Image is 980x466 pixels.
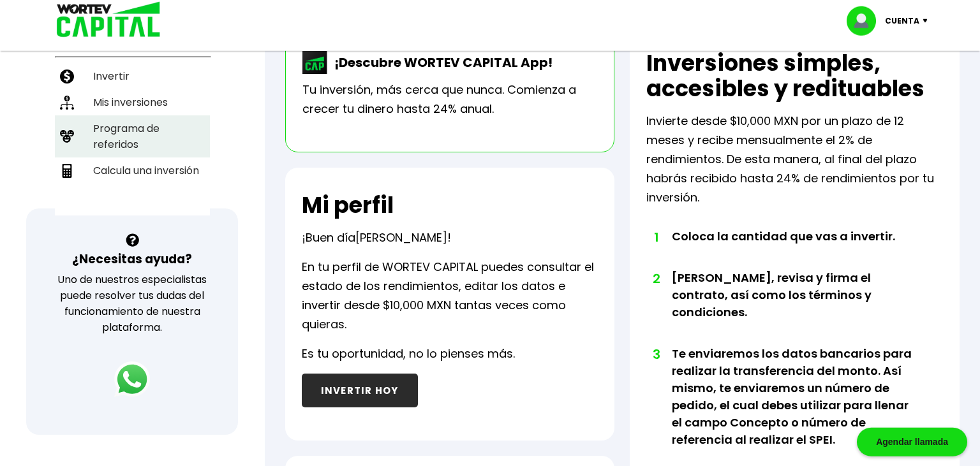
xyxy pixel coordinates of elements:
p: En tu perfil de WORTEV CAPITAL puedes consultar el estado de los rendimientos, editar los datos e... [302,258,598,334]
p: ¡Buen día ! [302,228,451,247]
h2: Inversiones simples, accesibles y redituables [646,50,943,101]
img: wortev-capital-app-icon [302,51,328,74]
a: Calcula una inversión [55,157,210,184]
span: 3 [653,345,659,364]
p: Cuenta [885,11,919,31]
a: Invertir [55,63,210,89]
img: profile-image [847,6,885,36]
img: icon-down [919,19,937,23]
a: Mis inversiones [55,89,210,115]
li: Coloca la cantidad que vas a invertir. [672,228,913,269]
span: [PERSON_NAME] [355,229,447,245]
img: invertir-icon.b3b967d7.svg [60,69,74,84]
span: 2 [653,269,659,288]
li: [PERSON_NAME], revisa y firma el contrato, así como los términos y condiciones. [672,269,913,345]
img: calculadora-icon.17d418c4.svg [60,164,74,178]
img: recomiendanos-icon.9b8e9327.svg [60,129,74,143]
p: Tu inversión, más cerca que nunca. Comienza a crecer tu dinero hasta 24% anual. [302,80,598,119]
p: ¡Descubre WORTEV CAPITAL App! [328,53,553,72]
h3: ¿Necesitas ayuda? [72,250,192,268]
p: Invierte desde $10,000 MXN por un plazo de 12 meses y recibe mensualmente el 2% de rendimientos. ... [646,112,943,207]
a: Programa de referidos [55,115,210,157]
p: Uno de nuestros especialistas puede resolver tus dudas del funcionamiento de nuestra plataforma. [43,272,221,335]
button: INVERTIR HOY [302,374,418,407]
p: Es tu oportunidad, no lo pienses más. [302,344,515,363]
span: 1 [653,228,659,247]
ul: Capital [55,29,210,215]
div: Agendar llamada [857,428,967,456]
h2: Mi perfil [302,193,394,218]
img: inversiones-icon.6695dc30.svg [60,96,74,110]
img: logos_whatsapp-icon.242b2217.svg [114,361,150,397]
